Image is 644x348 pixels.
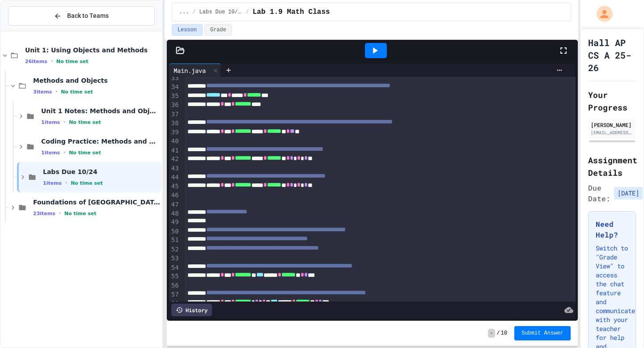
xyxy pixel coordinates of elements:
span: • [65,179,67,187]
span: ... [179,8,189,16]
span: No time set [56,59,89,64]
div: Main.java [169,64,221,77]
div: 36 [169,101,180,110]
div: 38 [169,119,180,128]
span: 10 [501,330,507,337]
span: Labs Due 10/24 [199,8,242,16]
span: / [497,330,500,337]
div: 40 [169,137,180,146]
h2: Assignment Details [588,154,636,179]
span: / [246,8,249,16]
button: Lesson [172,24,203,36]
span: Lab 1.9 Math Class [253,7,330,17]
span: Methods and Objects [33,76,160,85]
span: 1 items [43,180,62,186]
div: 46 [169,191,180,200]
div: 42 [169,155,180,164]
span: Coding Practice: Methods and Objects [41,137,160,145]
div: 48 [169,209,180,218]
span: No time set [69,119,101,125]
span: Unit 1: Using Objects and Methods [25,46,160,54]
div: 33 [169,74,180,83]
span: • [64,149,65,156]
div: 41 [169,146,180,155]
span: - [488,329,495,338]
div: 50 [169,227,180,236]
div: 37 [169,110,180,119]
span: 3 items [33,89,52,95]
div: 45 [169,182,180,191]
h3: Need Help? [596,219,628,240]
div: [PERSON_NAME] [591,121,633,129]
h2: Your Progress [588,89,636,114]
span: Labs Due 10/24 [43,168,160,176]
div: 52 [169,245,180,254]
div: 58 [169,299,180,308]
div: 34 [169,83,180,92]
div: Main.java [169,66,210,75]
div: 49 [169,218,180,227]
div: 39 [169,128,180,137]
span: 1 items [41,150,60,156]
span: • [51,58,53,65]
div: [EMAIL_ADDRESS][DOMAIN_NAME] [591,129,633,136]
div: 55 [169,272,180,281]
span: No time set [64,211,97,216]
span: Due Date: [588,182,610,204]
span: 23 items [33,211,55,216]
div: 44 [169,173,180,182]
h1: Hall AP CS A 25-26 [588,36,636,74]
div: 53 [169,254,180,263]
span: / [192,8,195,16]
span: No time set [69,150,101,156]
span: Back to Teams [67,11,109,21]
div: 43 [169,164,180,173]
span: Unit 1 Notes: Methods and Objects [41,107,160,115]
span: 26 items [25,59,47,64]
span: 1 items [41,119,60,125]
span: [DATE] [614,187,643,199]
div: 54 [169,263,180,272]
div: 35 [169,92,180,101]
div: 51 [169,236,180,245]
span: • [64,119,65,126]
span: • [59,210,61,217]
div: 56 [169,281,180,290]
button: Grade [204,24,232,36]
button: Back to Teams [8,6,155,25]
span: No time set [71,180,103,186]
span: Submit Answer [521,330,563,337]
span: Foundations of [GEOGRAPHIC_DATA] [33,198,160,206]
button: Submit Answer [514,326,571,340]
div: 57 [169,290,180,299]
span: No time set [61,89,93,95]
div: History [171,304,212,316]
div: 47 [169,200,180,209]
div: My Account [587,4,615,24]
span: • [55,88,57,95]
